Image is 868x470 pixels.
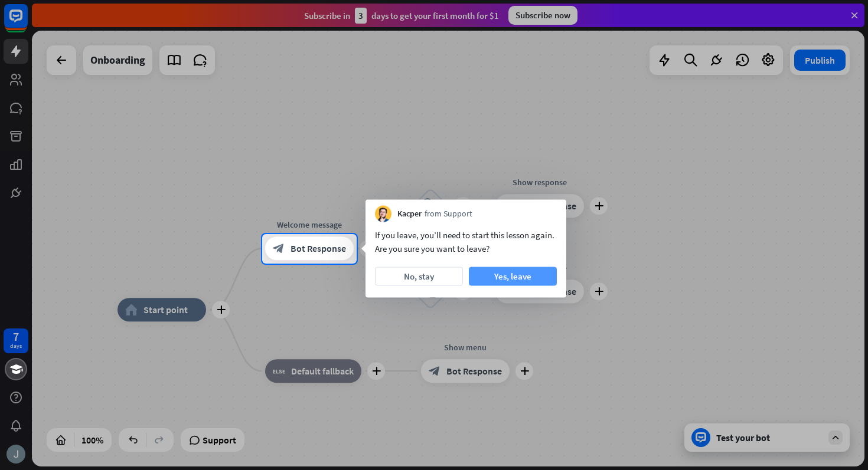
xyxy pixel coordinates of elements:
span: Kacper [397,208,422,220]
button: Yes, leave [469,267,557,286]
i: block_bot_response [273,243,285,255]
span: from Support [425,208,472,220]
span: Bot Response [291,243,346,255]
div: If you leave, you’ll need to start this lesson again. Are you sure you want to leave? [375,228,557,255]
button: No, stay [375,267,463,286]
button: Open LiveChat chat widget [9,5,45,40]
